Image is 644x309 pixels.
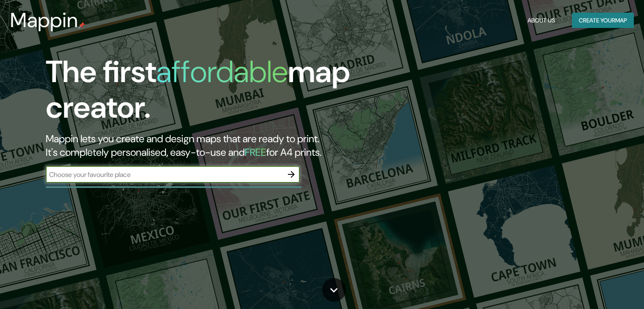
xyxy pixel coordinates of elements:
h5: FREE [245,146,266,159]
h1: affordable [156,52,288,91]
h2: Mappin lets you create and design maps that are ready to print. It's completely personalised, eas... [46,132,368,159]
button: Create yourmap [572,13,634,28]
button: About Us [524,13,558,28]
h1: The first map creator. [46,54,368,132]
h3: Mappin [10,8,78,32]
input: Choose your favourite place [46,170,283,179]
img: mappin-pin [78,22,85,29]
